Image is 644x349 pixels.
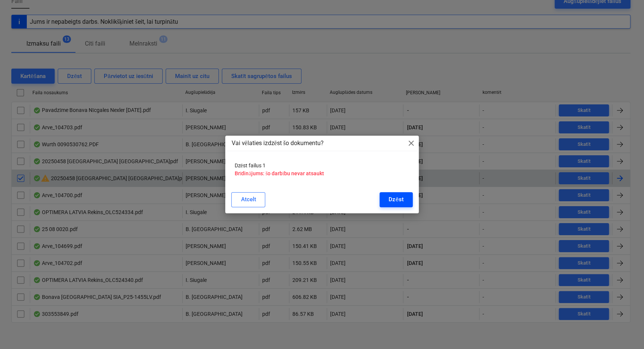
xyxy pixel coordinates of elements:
p: Brīdinājums: šo darbību nevar atsaukt [234,170,409,177]
p: Vai vēlaties izdzēst šo dokumentu? [231,139,323,148]
button: Dzēst [380,192,412,207]
div: Atcelt [241,194,256,204]
button: Atcelt [231,192,265,207]
span: close [407,139,416,148]
div: Dzēst [389,194,403,204]
p: Dzēst failus 1 [234,162,409,169]
iframe: Chat Widget [606,313,644,349]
